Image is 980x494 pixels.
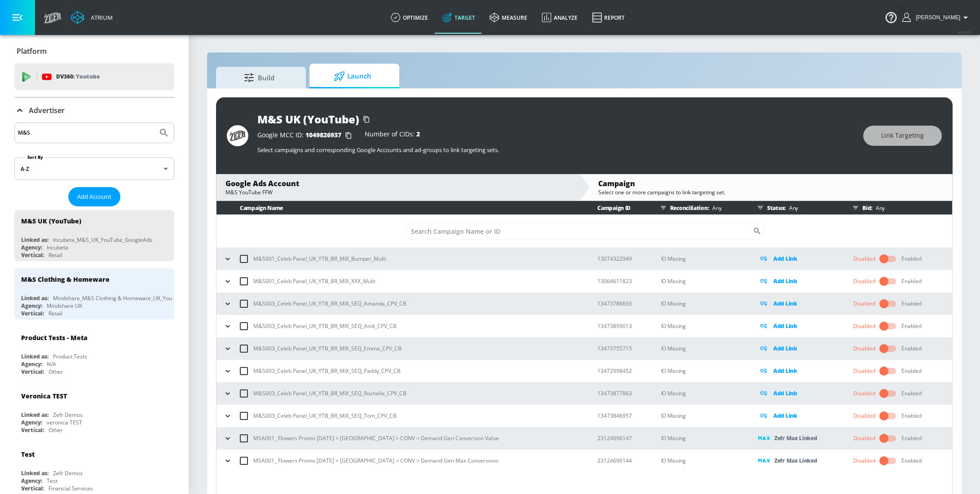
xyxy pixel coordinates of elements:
[853,434,875,442] div: Disabled
[853,300,875,308] div: Disabled
[253,366,401,376] p: M&S003_Celeb Panel_UK_YTB_BR_MIX_SEQ_Paddy_CPV_CB
[758,388,839,398] div: Add Link
[47,360,56,368] div: N/A
[216,174,579,201] div: Google Ads AccountM&S YouTube FFW
[878,4,904,30] button: Open Resource Center
[901,389,922,398] div: Enabled
[661,254,744,264] p: IO Missing
[583,201,646,215] th: Campaign ID
[257,131,356,140] div: Google MCC ID:
[661,321,744,331] p: IO Missing
[661,455,744,466] p: IO Missing
[597,299,646,308] p: 13473786693
[758,276,839,286] div: Add Link
[47,244,68,251] div: Incubeta
[225,67,293,88] span: Build
[26,154,45,160] label: Sort By
[257,112,359,127] div: M&S UK (YouTube)
[14,63,174,90] div: DV360: Youtube
[853,255,875,263] div: Disabled
[56,72,100,82] p: DV360:
[305,131,341,139] span: 1049826937
[958,30,971,35] span: v 4.33.5
[754,201,839,214] div: Status:
[68,187,120,206] button: Add Account
[853,389,875,398] div: Disabled
[709,203,721,213] p: Any
[773,276,797,286] p: Add Link
[416,130,420,138] span: 2
[774,455,817,466] p: Zefr Max Linked
[14,268,174,319] div: M&S Clothing & HomewareLinked as:Mindshare_M&S Clothing & Homeware_UK_YouTube_GoogleAdsAgency:Min...
[853,322,875,330] div: Disabled
[597,344,646,353] p: 13473755715
[21,360,42,368] div: Agency:
[71,11,113,24] a: Atrium
[404,222,753,240] input: Search Campaign Name or ID
[253,344,402,353] p: M&S003_Celeb Panel_UK_YTB_BR_MIX_SEQ_Emma_CPV_CB
[773,388,797,398] p: Add Link
[21,477,42,485] div: Agency:
[14,157,174,180] div: A-Z
[253,389,406,398] p: M&S003_Celeb Panel_UK_YTB_BR_MIX_SEQ_Rochelle_CPV_CB
[902,12,971,23] button: [PERSON_NAME]
[49,310,62,317] div: Retail
[257,146,854,154] p: Select campaigns and corresponding Google Accounts and ad-groups to link targeting sets.
[14,210,174,261] div: M&S UK (YouTube)Linked as:Incubeta_M&S_UK_YouTube_GoogleAdsAgency:IncubetaVertical:Retail
[597,321,646,331] p: 13473899013
[912,14,960,21] span: login as: stephanie.wolklin@zefr.com
[253,299,406,308] p: M&S003_Celeb Panel_UK_YTB_BR_MIX_SEQ_Amanda_CPV_CB
[21,333,88,342] div: Product Tests - Meta
[21,275,110,284] div: M&S Clothing & Homeware
[225,179,570,188] div: Google Ads Account
[87,13,113,22] div: Atrium
[21,419,42,426] div: Agency:
[225,188,570,196] div: M&S YouTube FFW
[758,366,839,376] div: Add Link
[253,456,499,465] p: MSA001_ Flowers Promo [DATE] > [GEOGRAPHIC_DATA] > CONV > Demand Gen Max Conversions
[21,411,49,419] div: Linked as:
[21,302,42,310] div: Agency:
[365,131,420,140] div: Number of CIDs:
[598,188,943,196] div: Select one or more campaigns to link targeting set.
[14,385,174,436] div: Veronica TESTLinked as:Zefr DemosAgency:veronica TESTVertical:Other
[661,298,744,309] p: IO Missing
[901,457,922,465] div: Enabled
[21,244,42,251] div: Agency:
[657,201,744,214] div: Reconciliation:
[154,123,174,143] button: Submit Search
[597,389,646,398] p: 13473877863
[482,1,534,34] a: measure
[758,343,839,354] div: Add Link
[47,419,82,426] div: veronica TEST
[21,392,67,400] div: Veronica TEST
[853,457,875,465] div: Disabled
[758,321,839,331] div: Add Link
[773,366,797,376] p: Add Link
[47,302,82,310] div: Mindshare UK
[21,485,44,492] div: Vertical:
[773,411,797,421] p: Add Link
[598,179,943,188] div: Campaign
[253,321,397,331] p: M&S003_Celeb Panel_UK_YTB_BR_MIX_SEQ_Andi_CPV_CB
[758,298,839,309] div: Add Link
[853,345,875,353] div: Disabled
[435,1,482,34] a: Target
[76,72,100,81] p: Youtube
[29,105,65,115] p: Advertiser
[49,485,93,492] div: Financial Services
[47,477,57,485] div: Test
[49,251,62,259] div: Retail
[21,236,49,244] div: Linked as:
[253,411,397,420] p: M&S003_Celeb Panel_UK_YTB_BR_MIX_SEQ_Tom_CPV_CB
[21,426,44,434] div: Vertical:
[14,98,174,123] div: Advertiser
[253,276,375,286] p: M&S001_Celeb Panel_UK_YTB_BR_MIX_XXX_Multi
[53,469,83,477] div: Zefr Demos
[774,433,817,443] p: Zefr Max Linked
[49,426,63,434] div: Other
[901,412,922,420] div: Enabled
